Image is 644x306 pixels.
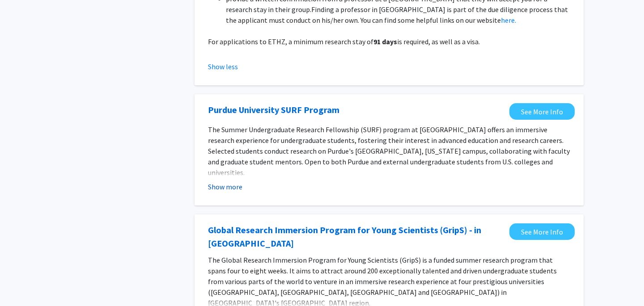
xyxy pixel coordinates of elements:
a: Opens in a new tab [208,103,339,117]
a: Opens in a new tab [208,223,505,250]
a: Opens in a new tab [509,103,575,120]
a: Opens in a new tab [509,223,575,240]
strong: 91 days [373,37,397,46]
button: Show less [208,61,238,72]
iframe: Chat [7,266,38,299]
p: The Summer Undergraduate Research Fellowship (SURF) program at [GEOGRAPHIC_DATA] offers an immers... [208,124,570,178]
span: Finding a professor in [GEOGRAPHIC_DATA] is part of the due diligence process that the applicant ... [226,5,568,25]
a: here. [501,16,516,25]
p: For applications to ETHZ, a minimum research stay of is required, as well as a visa. [208,36,570,47]
button: Show more [208,181,242,192]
